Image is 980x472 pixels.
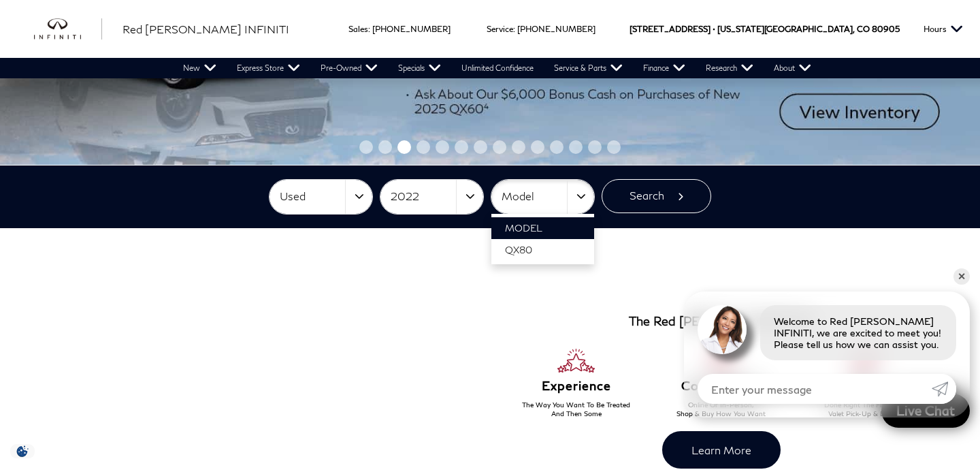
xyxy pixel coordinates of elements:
[491,180,594,214] button: Model
[504,379,649,393] h6: Experience
[764,58,821,78] a: About
[649,379,794,393] h6: Convenience
[348,24,368,34] span: Sales
[544,58,633,78] a: Service & Parts
[173,58,227,78] a: New
[512,140,525,154] span: Go to slide 9
[380,180,483,214] button: 2022
[698,305,747,354] img: Agent profile photo
[696,58,764,78] a: Research
[7,444,38,458] img: Opt-Out Icon
[502,185,567,208] span: Model
[359,140,373,154] span: Go to slide 1
[698,374,932,404] input: Enter your message
[602,179,711,213] button: Search
[676,400,766,418] span: Online Or In-Person, Shop & Buy How You Want
[505,222,542,234] span: Model
[662,431,781,469] a: Learn More
[487,24,513,34] span: Service
[372,24,451,34] a: [PHONE_NUMBER]
[7,444,38,458] section: Click to Open Cookie Consent Modal
[269,180,372,214] button: Used
[34,18,102,40] a: infiniti
[122,21,289,37] a: Red [PERSON_NAME] INFINITI
[388,58,451,78] a: Specials
[173,58,821,78] nav: Main Navigation
[513,24,515,34] span: :
[531,140,544,154] span: Go to slide 10
[493,140,506,154] span: Go to slide 8
[451,58,544,78] a: Unlimited Confidence
[391,185,456,208] span: 2022
[760,305,956,360] div: Welcome to Red [PERSON_NAME] INFINITI, we are excited to meet you! Please tell us how we can assi...
[569,140,583,154] span: Go to slide 12
[227,58,310,78] a: Express Store
[34,18,102,40] img: INFINITI
[474,140,487,154] span: Go to slide 7
[629,315,815,328] h3: The Red [PERSON_NAME] Way
[378,140,392,154] span: Go to slide 2
[517,24,595,34] a: [PHONE_NUMBER]
[932,374,956,404] a: Submit
[633,58,696,78] a: Finance
[416,140,430,154] span: Go to slide 4
[280,185,345,208] span: Used
[522,400,630,418] span: The Way You Want To Be Treated And Then Some
[368,24,370,34] span: :
[550,140,563,154] span: Go to slide 11
[455,140,468,154] span: Go to slide 6
[310,58,388,78] a: Pre-Owned
[588,140,602,154] span: Go to slide 13
[607,140,621,154] span: Go to slide 14
[505,244,532,255] span: QX80
[122,22,289,35] span: Red [PERSON_NAME] INFINITI
[397,140,411,154] span: Go to slide 3
[630,24,900,34] a: [STREET_ADDRESS] • [US_STATE][GEOGRAPHIC_DATA], CO 80905
[436,140,449,154] span: Go to slide 5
